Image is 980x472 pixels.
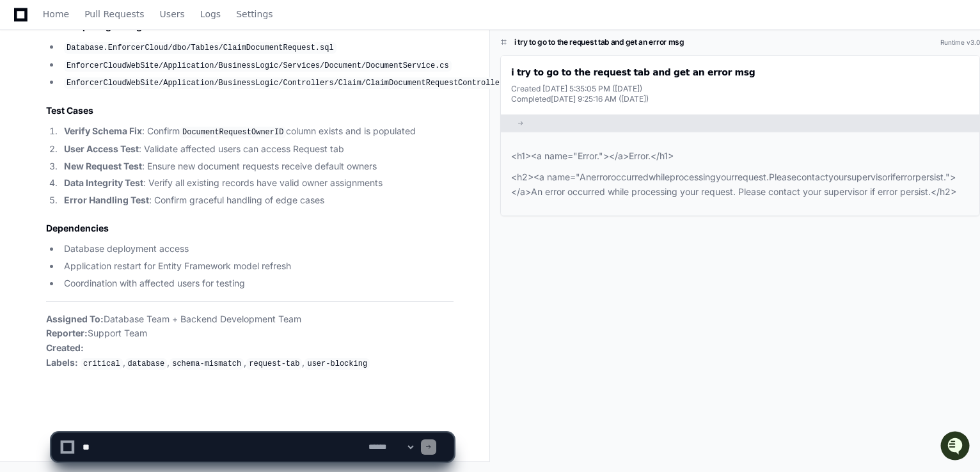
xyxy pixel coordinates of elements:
span: Settings [236,10,273,18]
li: Application restart for Entity Framework model refresh [60,259,454,274]
span: Users [160,10,185,18]
div: Start new chat [43,95,210,108]
li: Database deployment access [60,242,454,256]
code: EnforcerCloudWebSite/Application/BusinessLogic/Controllers/Claim/ClaimDocumentRequestController.cs [64,77,521,89]
p: <h2><a name="Anerroroccurredwhileprocessingyourrequest.Pleasecontactyoursupervisoriferrorpersist.... [511,170,969,200]
button: Start new chat [217,99,233,114]
iframe: Open customer support [939,430,974,464]
img: 1756235613930-3d25f9e4-fa56-45dd-b3ad-e072dfbd1548 [13,95,36,118]
strong: New Request Test [64,161,142,171]
code: request-tab [246,358,302,370]
strong: Assigned To: [46,313,104,324]
span: Home [43,10,69,18]
strong: User Access Test [64,143,139,154]
code: DocumentRequestOwnerID [180,127,286,138]
li: : Confirm column exists and is populated [60,124,454,139]
div: i try to go to the request tab and get an error msg [511,66,969,79]
div: Completed [511,94,969,104]
strong: Labels: [46,357,78,368]
div: We're available if you need us! [43,108,162,118]
code: critical [81,358,123,370]
div: Welcome [13,51,233,72]
span: Pylon [127,134,155,144]
strong: Reporter: [46,327,88,338]
span: Pull Requests [84,10,144,18]
code: database [125,358,168,370]
span: Logs [200,10,221,18]
div: Runtime v3.0 [940,38,980,47]
strong: Error Handling Test [64,194,149,205]
h2: Test Cases [46,104,454,117]
strong: Created: [46,342,84,353]
h1: i try to go to the request tab and get an error msg [514,37,684,47]
a: Powered byPylon [90,134,155,144]
span: [DATE] 9:25:16 AM ([DATE]) [551,94,649,104]
li: Coordination with affected users for testing [60,276,454,291]
li: : Confirm graceful handling of edge cases [60,193,454,208]
code: schema-mismatch [170,358,244,370]
h2: Dependencies [46,222,454,235]
code: EnforcerCloudWebSite/Application/BusinessLogic/Services/Document/DocumentService.cs [64,60,452,72]
strong: Data Integrity Test [64,177,143,188]
code: user-blocking [304,358,370,370]
li: : Verify all existing records have valid owner assignments [60,176,454,191]
p: <h1><a name="Error."></a>Error.</h1> [511,149,969,164]
strong: Verify Schema Fix [64,125,142,136]
code: Database.EnforcerCloud/dbo/Tables/ClaimDocumentRequest.sql [64,42,336,54]
li: : Validate affected users can access Request tab [60,142,454,157]
img: PlayerZero [13,13,38,38]
li: : Ensure new document requests receive default owners [60,159,454,174]
p: Database Team + Backend Development Team Support Team , , , , [46,312,454,371]
div: Created [DATE] 5:35:05 PM ([DATE]) [511,84,969,94]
